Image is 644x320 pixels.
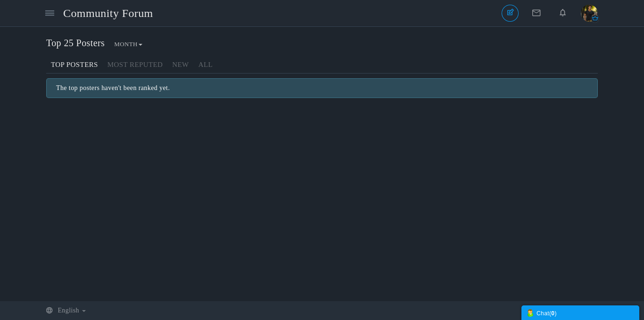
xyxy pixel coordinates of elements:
[58,307,79,314] span: English
[549,310,557,317] span: ( )
[526,308,635,318] div: Chat
[103,57,167,73] a: Most Reputed
[194,57,217,73] a: All
[114,38,142,48] a: Month
[46,57,103,73] a: Top Posters
[46,78,598,98] div: The top posters haven't been ranked yet.
[167,57,193,73] a: New
[581,5,598,22] img: savrsen-muskarac-umjetna-inteligencija.jpg
[114,41,138,48] span: Month
[63,2,160,24] a: Community Forum
[46,38,105,48] span: Top 25 Posters
[551,310,554,317] strong: 0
